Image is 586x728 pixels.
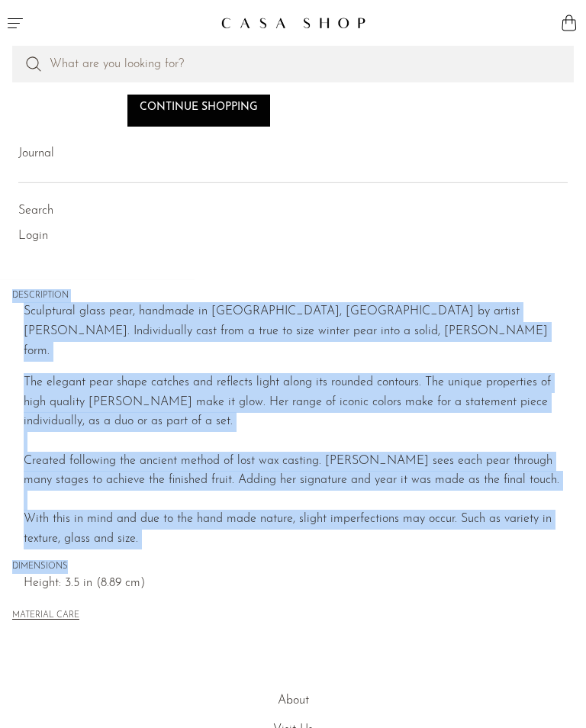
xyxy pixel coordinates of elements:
a: Search [18,201,53,221]
a: Journal [18,144,54,164]
a: Login [18,227,48,246]
span: DIMENSIONS [12,560,574,574]
div: Created following the ancient method of lost wax casting. [PERSON_NAME] sees each pear through ma... [24,432,574,491]
button: MATERIAL CARE [12,610,79,622]
a: Continue shopping [127,90,270,127]
input: Perform a search [12,46,574,82]
div: The elegant pear shape catches and reflects light along its rounded contours. The unique properti... [24,373,574,432]
p: Sculptural glass pear, handmade in [GEOGRAPHIC_DATA], [GEOGRAPHIC_DATA] by artist [PERSON_NAME]. ... [24,302,574,361]
span: Height: 3.5 in (8.89 cm) [24,574,574,594]
span: DESCRIPTION [12,289,574,303]
a: About [278,694,309,707]
div: With this in mind and due to the hand made nature, slight imperfections may occur. Such as variet... [24,491,574,549]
